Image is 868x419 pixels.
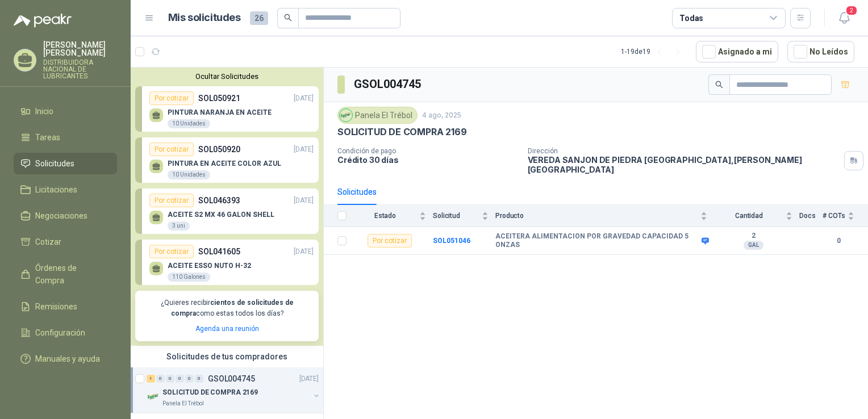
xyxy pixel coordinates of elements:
[14,127,117,148] a: Tareas
[35,157,74,170] span: Solicitudes
[168,211,274,219] p: ACEITE S2 MX 46 GALON SHELL
[135,188,319,234] a: Por cotizarSOL046393[DATE] ACEITE S2 MX 46 GALON SHELL3 uni
[162,399,204,408] p: Panela El Trébol
[35,105,53,118] span: Inicio
[679,12,703,24] div: Todas
[433,205,495,227] th: Solicitud
[168,262,251,270] p: ACEITE ESSO NUTO H-32
[250,11,268,25] span: 26
[185,375,194,383] div: 0
[621,43,687,61] div: 1 - 19 de 19
[294,93,314,104] p: [DATE]
[35,300,77,313] span: Remisiones
[14,205,117,227] a: Negociaciones
[131,68,323,346] div: Ocultar SolicitudesPor cotizarSOL050921[DATE] PINTURA NARANJA EN ACEITE10 UnidadesPor cotizarSOL0...
[14,14,72,27] img: Logo peakr
[43,59,117,79] p: DISTRIBUIDORA NACIONAL DE LUBRICANTES
[149,143,194,156] div: Por cotizar
[696,41,778,62] button: Asignado a mi
[337,147,519,155] p: Condición de pago
[714,232,792,241] b: 2
[166,375,174,383] div: 0
[433,212,479,220] span: Solicitud
[171,299,294,317] b: cientos de solicitudes de compra
[715,81,723,89] span: search
[35,326,85,339] span: Configuración
[149,194,194,207] div: Por cotizar
[43,41,117,57] p: [PERSON_NAME] [PERSON_NAME]
[834,8,854,28] button: 2
[208,375,255,383] p: GSOL004745
[353,205,433,227] th: Estado
[35,236,61,248] span: Cotizar
[823,212,845,220] span: # COTs
[14,296,117,317] a: Remisiones
[168,221,190,231] div: 3 uni
[495,232,699,250] b: ACEITERA ALIMENTACION POR GRAVEDAD CAPACIDAD 5 ONZAS
[337,107,418,124] div: Panela El Trébol
[35,209,87,222] span: Negociaciones
[135,86,319,132] a: Por cotizarSOL050921[DATE] PINTURA NARANJA EN ACEITE10 Unidades
[156,375,165,383] div: 0
[168,273,210,282] div: 110 Galones
[294,144,314,155] p: [DATE]
[787,41,854,62] button: No Leídos
[135,72,319,81] button: Ocultar Solicitudes
[198,194,240,207] p: SOL046393
[168,108,272,116] p: PINTURA NARANJA EN ACEITE
[162,387,258,397] p: SOLICITUD DE COMPRA 2169
[528,155,840,174] p: VEREDA SANJON DE PIEDRA [GEOGRAPHIC_DATA] , [PERSON_NAME][GEOGRAPHIC_DATA]
[714,212,783,220] span: Cantidad
[198,245,240,258] p: SOL041605
[714,205,799,227] th: Cantidad
[135,240,319,285] a: Por cotizarSOL041605[DATE] ACEITE ESSO NUTO H-32110 Galones
[14,231,117,253] a: Cotizar
[495,205,714,227] th: Producto
[422,110,461,121] p: 4 ago, 2025
[168,160,281,167] p: PINTURA EN ACEITE COLOR AZUL
[135,137,319,183] a: Por cotizarSOL050920[DATE] PINTURA EN ACEITE COLOR AZUL10 Unidades
[35,131,60,144] span: Tareas
[142,298,312,319] p: ¿Quieres recibir como estas todos los días?
[198,143,240,156] p: SOL050920
[35,183,77,196] span: Licitaciones
[337,155,519,165] p: Crédito 30 días
[198,92,240,104] p: SOL050921
[744,241,763,250] div: GAL
[528,147,840,155] p: Dirección
[147,390,160,404] img: Company Logo
[799,205,823,227] th: Docs
[294,195,314,206] p: [DATE]
[147,375,155,383] div: 1
[299,373,319,384] p: [DATE]
[168,10,241,26] h1: Mis solicitudes
[495,212,698,220] span: Producto
[14,257,117,291] a: Órdenes de Compra
[168,119,210,128] div: 10 Unidades
[149,245,194,258] div: Por cotizar
[823,205,868,227] th: # COTs
[845,5,858,16] span: 2
[14,153,117,174] a: Solicitudes
[14,100,117,122] a: Inicio
[195,325,259,333] a: Agenda una reunión
[131,346,323,367] div: Solicitudes de tus compradores
[294,246,314,257] p: [DATE]
[176,375,184,383] div: 0
[14,322,117,343] a: Configuración
[368,234,412,248] div: Por cotizar
[35,262,106,287] span: Órdenes de Compra
[337,126,467,138] p: SOLICITUD DE COMPRA 2169
[340,109,352,121] img: Company Logo
[823,236,854,246] b: 0
[354,76,423,93] h3: GSOL004745
[149,91,194,105] div: Por cotizar
[147,372,321,408] a: 1 0 0 0 0 0 GSOL004745[DATE] Company LogoSOLICITUD DE COMPRA 2169Panela El Trébol
[433,237,470,245] a: SOL051046
[337,186,377,198] div: Solicitudes
[168,170,210,179] div: 10 Unidades
[353,212,417,220] span: Estado
[35,353,100,365] span: Manuales y ayuda
[195,375,203,383] div: 0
